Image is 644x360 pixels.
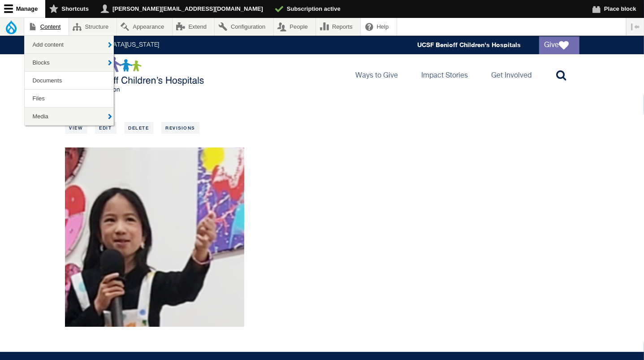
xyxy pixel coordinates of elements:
a: Give [539,36,579,54]
img: Logo for UCSF Benioff Children's Hospitals Foundation [65,56,206,92]
a: Edit [95,122,117,134]
a: Revisions [161,122,200,134]
button: Vertical orientation [627,18,644,35]
a: Help [361,18,397,35]
a: Structure [69,18,117,35]
a: UCSF Benioff Children's Hospitals [418,41,521,49]
a: Extend [173,18,215,35]
a: Impact Stories [415,54,475,95]
a: Delete [124,122,154,134]
a: Reports [316,18,360,35]
a: Appearance [117,18,172,35]
img: Juliette social [65,147,244,327]
a: Add content [25,36,113,53]
a: Configuration [215,18,273,35]
a: Documents [25,72,113,89]
a: Content [24,18,69,35]
a: Blocks [25,54,113,71]
a: Ways to Give [349,54,406,95]
a: View [65,122,87,134]
a: Files [25,90,113,107]
a: Get Involved [484,54,539,95]
a: Media [25,108,113,125]
a: People [274,18,316,35]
